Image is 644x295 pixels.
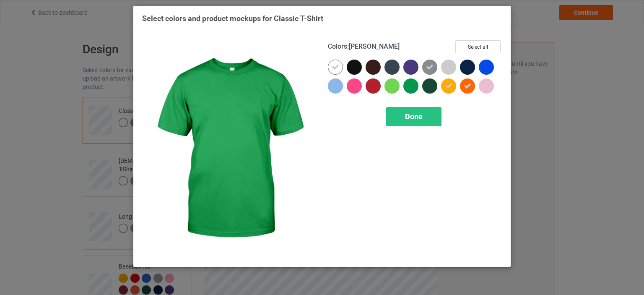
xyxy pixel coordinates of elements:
span: [PERSON_NAME] [349,42,400,50]
span: Colors [328,42,347,50]
h4: : [328,42,400,51]
span: Select colors and product mockups for Classic T-Shirt [142,14,323,23]
img: heather_texture.png [422,60,437,75]
img: regular.jpg [142,40,316,258]
button: Select all [455,40,501,53]
span: Done [405,112,423,121]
